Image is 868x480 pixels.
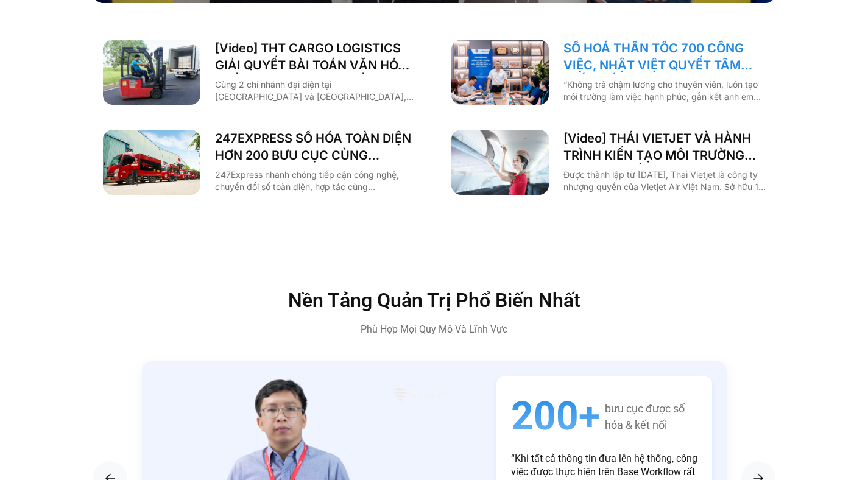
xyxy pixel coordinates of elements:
a: 247EXPRESS SỐ HÓA TOÀN DIỆN HƠN 200 BƯU CỤC CÙNG [DOMAIN_NAME] [215,130,417,164]
p: “Không trả chậm lương cho thuyền viên, luôn tạo môi trường làm việc hạnh phúc, gắn kết anh em tàu... [563,79,766,103]
p: Cùng 2 chi nhánh đại diện tại [GEOGRAPHIC_DATA] và [GEOGRAPHIC_DATA], THT Cargo Logistics là một ... [215,79,417,103]
img: 687dc08514760f1928ccf396_247.avif [391,385,451,426]
span: 200+ [511,391,600,442]
a: SỐ HOÁ THẦN TỐC 700 CÔNG VIỆC, NHẬT VIỆT QUYẾT TÂM “GẮN KẾT TÀU – BỜ” [563,40,766,74]
h2: Nền Tảng Quản Trị Phổ Biến Nhất [175,291,693,310]
p: Được thành lập từ [DATE], Thai Vietjet là công ty nhượng quyền của Vietjet Air Việt Nam. Sở hữu 1... [563,169,766,193]
img: Thai VietJet chuyển đổi số cùng Basevn [451,130,549,195]
img: 247 express chuyển đổi số cùng base [103,130,200,195]
a: [Video] THÁI VIETJET VÀ HÀNH TRÌNH KIẾN TẠO MÔI TRƯỜNG LÀM VIỆC SỐ CÙNG [DOMAIN_NAME] [563,130,766,164]
p: 247Express nhanh chóng tiếp cận công nghệ, chuyển đổi số toàn diện, hợp tác cùng [DOMAIN_NAME] để... [215,169,417,193]
span: bưu cục được số hóa & kết nối [605,400,685,433]
a: [Video] THT CARGO LOGISTICS GIẢI QUYẾT BÀI TOÁN VĂN HÓA NHẰM TĂNG TRƯỞNG BỀN VỮNG CÙNG BASE [215,40,417,74]
p: Phù Hợp Mọi Quy Mô Và Lĩnh Vực [175,322,693,337]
